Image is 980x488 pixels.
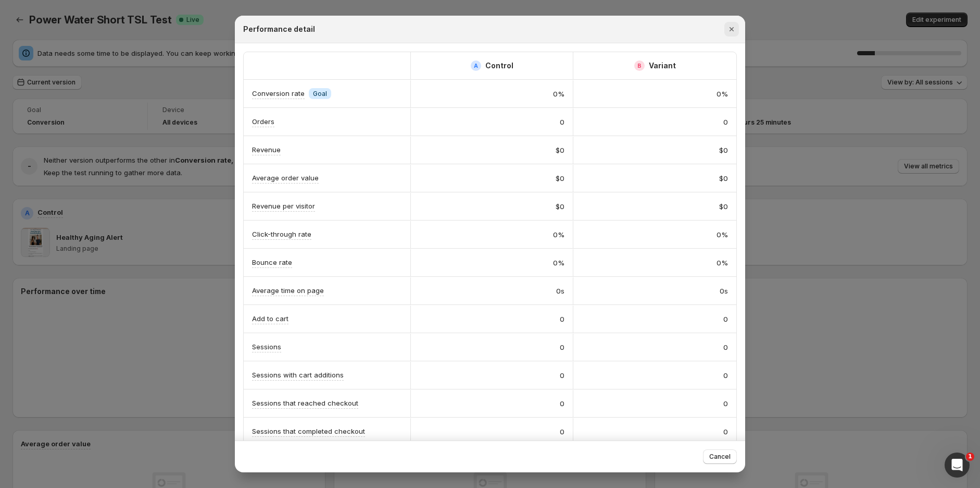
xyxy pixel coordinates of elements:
[724,22,739,36] button: Close
[649,60,676,71] h2: Variant
[556,173,564,184] span: $0
[252,426,365,436] p: Sessions that completed checkout
[723,342,728,352] span: 0
[553,89,564,99] span: 0%
[719,201,728,212] span: $0
[717,258,728,268] span: 0%
[252,173,319,183] p: Average order value
[252,313,288,324] p: Add to cart
[709,453,731,461] span: Cancel
[556,286,564,296] span: 0s
[560,426,564,437] span: 0
[252,370,344,380] p: Sessions with cart additions
[252,341,281,352] p: Sessions
[717,89,728,99] span: 0%
[553,229,564,240] span: 0%
[717,229,728,240] span: 0%
[252,257,292,267] p: Bounce rate
[556,145,564,155] span: $0
[252,229,311,239] p: Click-through rate
[252,144,281,155] p: Revenue
[719,145,728,155] span: $0
[560,398,564,409] span: 0
[252,116,274,127] p: Orders
[560,342,564,352] span: 0
[474,63,478,69] h2: A
[553,258,564,268] span: 0%
[966,453,974,461] span: 1
[945,453,970,478] iframe: Intercom live chat
[252,88,305,99] p: Conversion rate
[485,60,513,71] h2: Control
[720,286,728,296] span: 0s
[723,314,728,324] span: 0
[252,398,358,408] p: Sessions that reached checkout
[723,398,728,409] span: 0
[637,63,642,69] h2: B
[313,90,327,98] span: Goal
[723,117,728,127] span: 0
[723,426,728,437] span: 0
[560,314,564,324] span: 0
[560,370,564,381] span: 0
[556,201,564,212] span: $0
[703,449,737,464] button: Cancel
[252,285,324,296] p: Average time on page
[560,117,564,127] span: 0
[252,201,315,211] p: Revenue per visitor
[719,173,728,184] span: $0
[723,370,728,381] span: 0
[243,24,315,34] h2: Performance detail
